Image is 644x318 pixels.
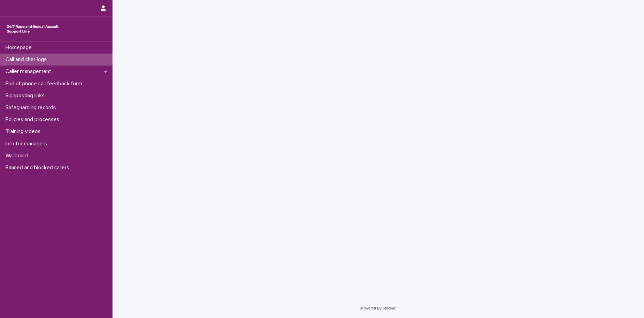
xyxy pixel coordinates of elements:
img: rhQMoQhaT3yELyF149Cw [5,22,60,36]
p: Call and chat logs [3,56,52,63]
p: Homepage [3,44,37,51]
p: Signposting links [3,92,50,99]
p: Info for managers [3,141,53,147]
p: Policies and processes [3,116,65,123]
a: Powered By Stacker [361,306,395,310]
p: Banned and blocked callers [3,164,75,171]
p: Caller management [3,68,57,75]
p: End of phone call feedback form [3,81,88,87]
p: Wallboard [3,153,34,159]
p: Training videos [3,128,46,135]
p: Safeguarding records [3,104,61,111]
